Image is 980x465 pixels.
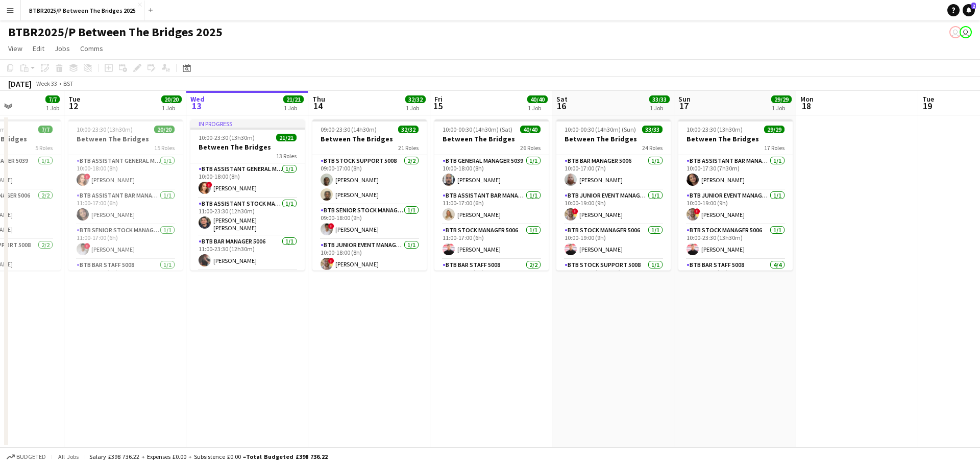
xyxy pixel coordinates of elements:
[29,42,48,55] a: Edit
[34,80,59,87] span: Week 33
[960,26,972,38] app-user-avatar: Amy Cane
[51,42,74,55] a: Jobs
[8,79,32,89] div: [DATE]
[16,453,46,460] span: Budgeted
[21,1,144,20] button: BTBR2025/P Between The Bridges 2025
[963,4,975,16] a: 2
[5,451,47,462] button: Budgeted
[80,44,103,53] span: Comms
[76,42,107,55] a: Comms
[55,44,70,53] span: Jobs
[246,453,328,460] span: Total Budgeted £398 736.22
[33,44,44,53] span: Edit
[8,25,223,40] h1: BTBR2025/P Between The Bridges 2025
[63,80,73,87] div: BST
[56,453,81,460] span: All jobs
[8,44,22,53] span: View
[4,42,27,55] a: View
[89,453,328,460] div: Salary £398 736.22 + Expenses £0.00 + Subsistence £0.00 =
[949,26,962,38] app-user-avatar: Amy Cane
[971,3,976,9] span: 2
